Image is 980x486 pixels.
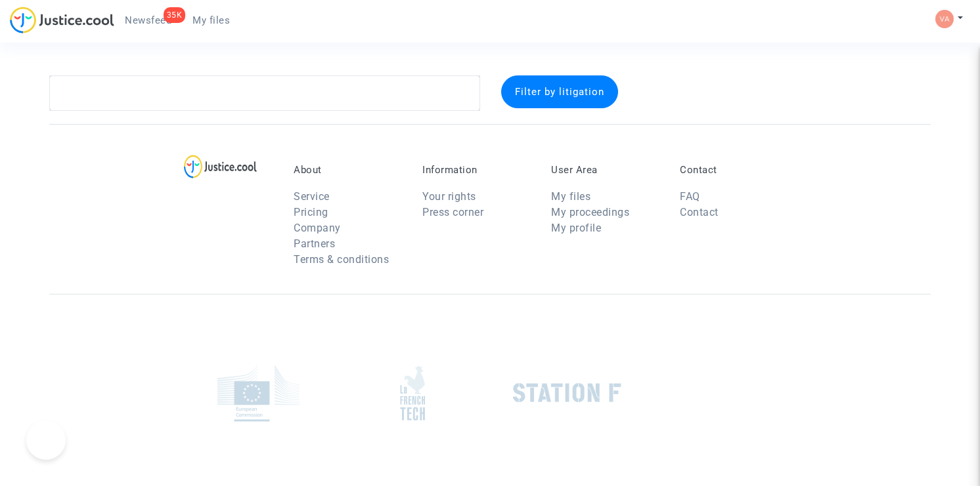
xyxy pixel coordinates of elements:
[680,206,719,218] a: Contact
[294,164,403,176] p: About
[10,7,114,33] img: jc-logo.svg
[551,206,629,218] a: My proceedings
[217,365,300,422] img: europe_commision.png
[294,206,328,218] a: Pricing
[680,190,700,203] a: FAQ
[935,10,954,28] img: df37dee3d6e56e8f4a2da5801923152d
[294,222,341,234] a: Company
[422,206,483,218] a: Press corner
[513,383,621,403] img: stationf.png
[551,164,660,176] p: User Area
[192,14,230,26] span: My files
[294,190,330,203] a: Service
[182,10,240,30] a: My files
[551,222,601,234] a: My profile
[294,237,335,250] a: Partners
[114,10,182,30] a: 35KNewsfeed
[680,164,789,176] p: Contact
[184,155,257,178] img: logo-lg.svg
[125,14,171,26] span: Newsfeed
[515,86,604,98] span: Filter by litigation
[294,253,389,266] a: Terms & conditions
[400,365,425,421] img: french_tech.png
[551,190,590,203] a: My files
[26,420,66,460] iframe: Help Scout Beacon - Open
[164,7,186,23] div: 35K
[422,164,531,176] p: Information
[422,190,476,203] a: Your rights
